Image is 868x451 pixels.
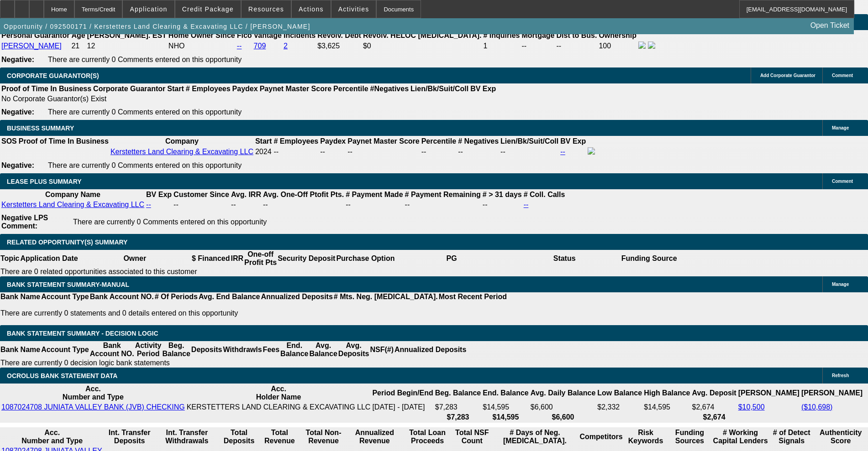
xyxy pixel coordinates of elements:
[79,250,191,267] th: Owner
[410,85,468,93] b: Lien/Bk/Suit/Coll
[738,384,800,402] th: [PERSON_NAME]
[255,147,272,157] td: 2024
[274,148,279,156] span: --
[146,201,151,208] a: --
[7,72,99,79] span: CORPORATE GUARANTOR(S)
[1,384,185,402] th: Acc. Number and Type
[370,85,409,93] b: #Negatives
[405,200,481,209] td: --
[524,201,529,208] a: --
[260,292,333,301] th: Annualized Deposits
[453,428,490,446] th: Sum of the Total NSF Count and Total Overdraft Fee Count from Ocrolus
[260,428,299,446] th: Total Revenue
[579,428,623,446] th: Competitors
[347,428,401,446] th: Annualized Revenue
[492,428,579,446] th: # Days of Neg. [MEDICAL_DATA].
[643,384,690,402] th: High Balance
[7,281,129,288] span: BANK STATEMENT SUMMARY-MANUAL
[1,403,185,411] a: 1087024708 JUNIATA VALLEY BANK (JVB) CHECKING
[648,41,655,49] img: linkedin-icon.png
[331,0,376,18] button: Activities
[263,341,280,358] th: Fees
[71,41,85,51] td: 21
[372,403,433,412] td: [DATE] - [DATE]
[7,372,117,379] span: OCROLUS BANK STATEMENT DATA
[372,384,433,402] th: Period Begin/End
[7,124,74,132] span: BUSINESS SUMMARY
[482,384,529,402] th: End. Balance
[363,31,482,39] b: Revolv. HELOC [MEDICAL_DATA].
[482,200,522,209] td: --
[832,73,853,78] span: Comment
[530,403,596,412] td: $6,600
[500,147,559,157] td: --
[0,309,507,317] p: There are currently 0 statements and 0 details entered on this opportunity
[320,147,346,157] td: --
[524,191,565,198] b: # Coll. Calls
[48,108,242,116] span: There are currently 0 Comments entered on this opportunity
[320,137,346,145] b: Paydex
[1,94,500,104] td: No Corporate Guarantor(s) Exist
[483,41,520,51] td: 1
[146,191,172,198] b: BV Exp
[280,341,309,358] th: End. Balance
[317,31,361,39] b: Revolv. Debt
[41,292,89,301] th: Account Type
[760,73,815,78] span: Add Corporate Guarantor
[345,200,403,209] td: --
[621,250,678,267] th: Funding Source
[232,85,258,93] b: Paydex
[89,292,154,301] th: Bank Account NO.
[317,41,362,51] td: $3,625
[248,5,284,13] span: Resources
[1,201,144,208] a: Kerstetters Land Clearing & Excavating LLC
[123,0,174,18] button: Application
[521,41,555,51] td: --
[87,41,167,51] td: 12
[807,18,853,33] a: Open Ticket
[458,148,499,156] div: --
[130,5,167,13] span: Application
[48,161,242,169] span: There are currently 0 Comments entered on this opportunity
[154,292,198,301] th: # Of Periods
[18,137,109,146] th: Proof of Time In Business
[338,341,370,358] th: Avg. Deposits
[45,191,100,198] b: Company Name
[93,85,165,93] b: Corporate Guarantor
[832,179,853,184] span: Comment
[597,384,642,402] th: Low Balance
[421,137,456,145] b: Percentile
[186,384,371,402] th: Acc. Holder Name
[530,384,596,402] th: Avg. Daily Balance
[815,428,867,446] th: Authenticity Score
[560,137,586,145] b: BV Exp
[7,178,82,185] span: LEASE PLUS SUMMARY
[597,403,642,412] td: $2,332
[624,428,668,446] th: Risk Keywords
[470,85,496,93] b: BV Exp
[274,137,318,145] b: # Employees
[438,292,507,301] th: Most Recent Period
[483,31,520,39] b: # Inquiries
[738,403,765,411] a: $10,500
[222,341,262,358] th: Withdrawls
[435,403,481,412] td: $7,283
[260,85,331,93] b: Paynet Master Score
[4,23,310,30] span: Opportunity / 092500171 / Kerstetters Land Clearing & Excavating LLC / [PERSON_NAME]
[1,161,34,169] b: Negative:
[254,42,266,50] a: 709
[1,84,92,93] th: Proof of Time In Business
[338,5,369,13] span: Activities
[48,56,242,63] span: There are currently 0 Comments entered on this opportunity
[832,125,849,130] span: Manage
[165,137,199,145] b: Company
[156,428,218,446] th: Int. Transfer Withdrawals
[191,341,223,358] th: Deposits
[770,428,814,446] th: # of Detect Signals
[405,191,481,198] b: # Payment Remaining
[395,250,508,267] th: PG
[292,0,331,18] button: Actions
[435,384,481,402] th: Beg. Balance
[263,191,344,198] b: Avg. One-Off Ptofit Pts.
[73,218,267,226] span: There are currently 0 Comments entered on this opportunity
